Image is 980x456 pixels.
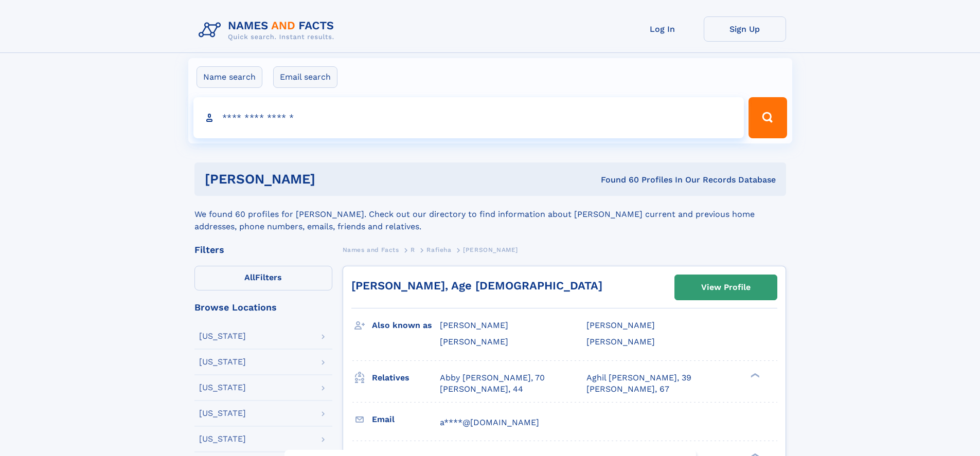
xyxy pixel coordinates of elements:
[463,246,518,253] span: [PERSON_NAME]
[273,66,337,88] label: Email search
[193,97,744,138] input: search input
[351,279,602,292] a: [PERSON_NAME], Age [DEMOGRAPHIC_DATA]
[440,384,523,395] a: [PERSON_NAME], 44
[244,272,255,282] span: All
[586,372,691,384] a: Aghil [PERSON_NAME], 39
[194,266,332,290] label: Filters
[194,16,343,44] img: Logo Names and Facts
[749,97,787,138] button: Search Button
[194,196,786,233] div: We found 60 profiles for [PERSON_NAME]. Check out our directory to find information about [PERSON...
[458,174,776,186] div: Found 60 Profiles In Our Records Database
[205,173,458,186] h1: [PERSON_NAME]
[704,16,786,42] a: Sign Up
[440,372,545,384] a: Abby [PERSON_NAME], 70
[440,337,508,346] span: [PERSON_NAME]
[199,384,246,392] div: [US_STATE]
[372,369,440,387] h3: Relatives
[199,358,246,366] div: [US_STATE]
[343,243,399,256] a: Names and Facts
[426,246,451,253] span: Rafieha
[199,435,246,443] div: [US_STATE]
[199,409,246,417] div: [US_STATE]
[194,303,332,312] div: Browse Locations
[586,384,669,395] a: [PERSON_NAME], 67
[440,320,508,330] span: [PERSON_NAME]
[621,16,704,42] a: Log In
[701,276,751,299] div: View Profile
[426,243,451,256] a: Rafieha
[372,411,440,428] h3: Email
[411,243,415,256] a: R
[372,317,440,334] h3: Also known as
[411,246,415,253] span: R
[586,337,655,346] span: [PERSON_NAME]
[199,332,246,340] div: [US_STATE]
[586,320,655,330] span: [PERSON_NAME]
[748,372,760,378] div: ❯
[197,66,262,88] label: Name search
[675,275,777,300] a: View Profile
[194,245,332,254] div: Filters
